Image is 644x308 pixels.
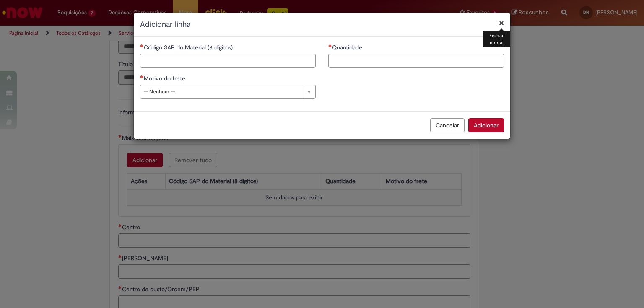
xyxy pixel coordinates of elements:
span: Código SAP do Material (8 dígitos) [144,44,234,51]
span: Necessários [328,44,332,47]
input: Quantidade [328,54,504,68]
button: Adicionar [468,118,504,132]
button: Fechar modal [499,18,504,27]
span: Motivo do frete [144,75,187,82]
span: -- Nenhum -- [144,85,299,98]
span: Necessários [140,75,144,78]
span: Quantidade [332,44,364,51]
span: Necessários [140,44,144,47]
h2: Adicionar linha [140,19,504,30]
input: Código SAP do Material (8 dígitos) [140,54,316,68]
button: Cancelar [430,118,465,132]
div: Fechar modal [483,31,510,47]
